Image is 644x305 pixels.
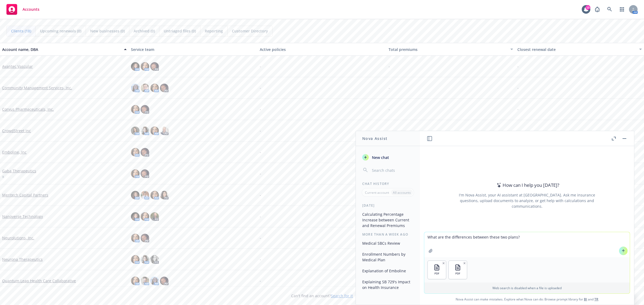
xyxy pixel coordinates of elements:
button: PDF [449,261,467,279]
img: photo [141,148,149,157]
img: photo [141,105,149,114]
textarea: What are the differences between these two plans? [424,232,630,257]
div: I'm Nova Assist, your AI assistant at [GEOGRAPHIC_DATA]. Ask me insurance questions, upload docum... [452,192,602,209]
a: Corvus Pharmaceuticals, Inc. [2,106,54,112]
img: photo [150,277,159,285]
button: Explaining SB 729's Impact on Health Insurance [360,277,416,292]
span: - [260,149,261,155]
img: photo [141,234,149,242]
p: All accounts [393,190,411,195]
span: - [260,85,261,91]
span: - [260,128,261,133]
span: New chat [371,155,389,160]
img: photo [150,255,159,264]
a: TR [594,297,598,302]
div: Account name, DBA [2,47,121,52]
a: Community Management Services, Inc. [2,85,72,91]
img: photo [131,127,140,135]
button: Explanation of Emboline [360,266,416,275]
a: Accounts [4,2,42,17]
img: photo [131,234,140,242]
a: Emboline, Inc [2,149,27,155]
img: photo [131,255,140,264]
div: [DATE] [356,203,420,208]
button: Medical SBCs Review [360,239,416,248]
img: photo [150,127,159,135]
img: photo [141,255,149,264]
img: photo [131,191,140,199]
img: photo [131,148,140,157]
div: Active policies [260,47,384,52]
span: - [517,85,519,91]
img: photo [150,62,159,71]
a: Search [604,4,615,15]
input: Search chats [371,166,414,174]
span: Customer Directory [232,28,268,34]
span: Archived (0) [134,28,155,34]
span: - [260,256,261,262]
span: - [260,278,261,284]
button: Enrollment Numbers by Medical Plan [360,250,416,264]
span: - [389,85,390,91]
button: Calculating Percentage Increase between Current and Renewal Premiums [360,210,416,230]
span: - [517,64,519,69]
a: Gaba Therapeutics [2,168,36,174]
a: Nanoverse Technology [2,214,43,219]
span: x [2,174,4,179]
button: Service team [129,43,258,56]
div: How can I help you [DATE]? [495,182,559,189]
div: More than a week ago [356,232,420,237]
img: photo [131,169,140,178]
span: Nova Assist can make mistakes. Explore what Nova can do: Browse prompt library for and [422,294,632,305]
span: PDF [434,272,439,275]
span: - [260,171,261,176]
span: PDF [455,272,460,275]
button: Closest renewal date [515,43,644,56]
img: photo [141,169,149,178]
span: Upcoming renewals (0) [40,28,81,34]
div: Service team [131,47,255,52]
img: photo [160,84,169,92]
img: photo [141,127,149,135]
img: photo [160,191,169,199]
span: Accounts [23,7,39,12]
a: Switch app [617,4,627,15]
span: New businesses (0) [90,28,125,34]
h1: Nova Assist [362,136,387,141]
img: photo [141,212,149,221]
span: - [517,128,519,133]
img: photo [160,277,169,285]
span: - [260,235,261,241]
a: Report a Bug [592,4,603,15]
img: photo [160,127,169,135]
img: photo [131,212,140,221]
span: Untriaged files (0) [164,28,196,34]
span: Clients (18) [11,28,31,34]
img: photo [131,84,140,92]
button: Total premiums [386,43,515,56]
span: - [389,106,390,112]
a: Meritech Capital Partners [2,192,48,198]
span: - [260,106,261,112]
div: Chat History [356,181,420,186]
span: Can't find an account? [291,293,353,299]
a: CrowdStreet Inc [2,128,31,133]
img: photo [150,191,159,199]
img: photo [141,277,149,285]
span: - [517,106,519,112]
img: photo [131,277,140,285]
p: Current account [365,190,389,195]
span: - [260,214,261,219]
div: Closest renewal date [517,47,636,52]
p: Web search is disabled when a file is uploaded [427,286,627,290]
div: Total premiums [389,47,507,52]
img: photo [131,105,140,114]
a: Search for it [331,293,353,298]
button: Active policies [258,43,386,56]
span: - [389,64,390,69]
span: - [260,64,261,69]
a: Neurona Therapeutics [2,256,43,262]
img: photo [141,191,149,199]
span: - [389,128,390,133]
img: photo [150,212,159,221]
